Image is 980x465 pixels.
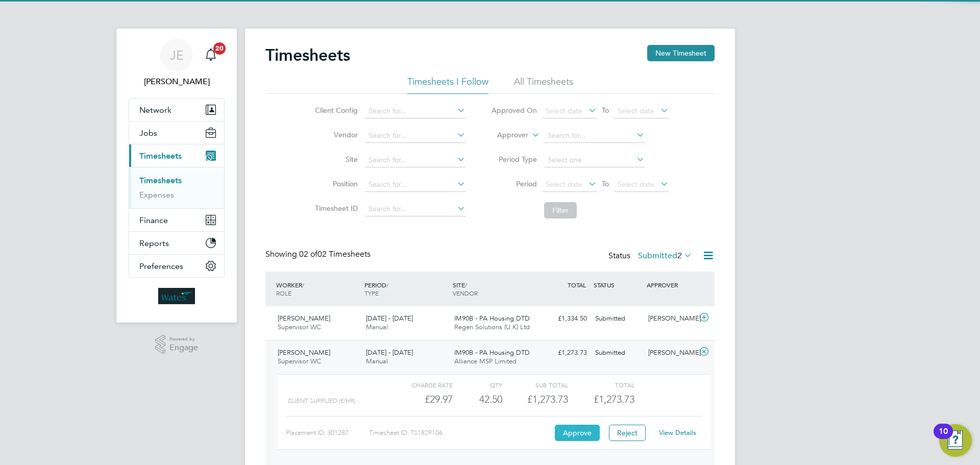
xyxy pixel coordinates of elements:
a: JE[PERSON_NAME] [129,39,225,88]
input: Search for... [365,104,465,118]
button: Network [129,99,224,121]
div: PERIOD [362,276,450,302]
span: Finance [139,215,168,225]
span: Select date [618,180,654,189]
span: TOTAL [568,281,586,289]
div: 10 [939,431,948,445]
div: Submitted [591,310,644,327]
button: Filter [544,202,577,218]
label: Timesheet ID [312,204,358,213]
div: £1,273.73 [502,391,568,408]
span: Jobs [139,128,157,138]
div: SITE [450,276,538,302]
span: Client Supplied (£/HR) [288,397,355,404]
button: Open Resource Center, 10 new notifications [939,424,972,457]
div: £1,334.50 [538,310,591,327]
input: Search for... [365,129,465,143]
span: Alliance MSP Limited [454,357,517,365]
button: Timesheets [129,144,224,167]
div: £29.97 [387,391,453,408]
span: Select date [546,180,582,189]
span: IM90B - PA Housing DTD [454,314,530,323]
li: All Timesheets [514,76,573,94]
a: Expenses [139,190,174,200]
div: Status [608,249,694,263]
button: Approve [555,425,600,441]
span: [PERSON_NAME] [278,348,330,357]
button: Preferences [129,255,224,277]
div: [PERSON_NAME] [644,345,697,361]
input: Search for... [365,153,465,167]
div: WORKER [274,276,362,302]
span: To [599,104,612,117]
span: 02 of [299,249,317,259]
span: Manual [366,357,388,365]
h2: Timesheets [265,45,350,65]
span: Engage [169,344,198,352]
span: / [386,281,388,289]
div: Total [568,379,634,391]
label: Submitted [638,251,692,261]
a: 20 [201,39,221,71]
span: TYPE [364,289,379,297]
label: Approver [482,130,528,140]
a: View Details [659,428,696,437]
input: Search for... [365,202,465,216]
label: Period Type [491,155,537,164]
span: Jamie Evenden [129,76,225,88]
span: 02 Timesheets [299,249,371,259]
input: Select one [544,153,645,167]
span: [DATE] - [DATE] [366,314,413,323]
span: Supervisor WC [278,357,321,365]
div: Charge rate [387,379,453,391]
div: Timesheet ID: TS1829106 [369,425,552,441]
span: VENDOR [453,289,478,297]
div: Sub Total [502,379,568,391]
span: Select date [546,106,582,115]
span: Preferences [139,261,183,271]
nav: Main navigation [116,29,237,323]
label: Position [312,179,358,188]
div: £1,273.73 [538,345,591,361]
span: Timesheets [139,151,182,161]
div: [PERSON_NAME] [644,310,697,327]
button: Reports [129,232,224,254]
li: Timesheets I Follow [407,76,488,94]
img: wates-logo-retina.png [158,288,195,304]
div: APPROVER [644,276,697,294]
span: Select date [618,106,654,115]
label: Vendor [312,130,358,139]
span: IM90B - PA Housing DTD [454,348,530,357]
span: Manual [366,323,388,331]
label: Site [312,155,358,164]
div: QTY [453,379,502,391]
button: Reject [609,425,646,441]
div: Showing [265,249,373,260]
span: 20 [213,42,226,55]
button: Jobs [129,121,224,144]
span: [DATE] - [DATE] [366,348,413,357]
input: Search for... [365,178,465,192]
span: / [465,281,467,289]
span: ROLE [276,289,291,297]
span: JE [170,48,184,62]
a: Go to home page [129,288,225,304]
span: Supervisor WC [278,323,321,331]
button: New Timesheet [647,45,715,61]
div: Timesheets [129,167,224,208]
button: Finance [129,209,224,231]
div: STATUS [591,276,644,294]
span: Reports [139,238,169,248]
span: £1,273.73 [594,393,634,405]
label: Client Config [312,106,358,115]
span: / [302,281,304,289]
label: Period [491,179,537,188]
span: To [599,177,612,190]
div: Submitted [591,345,644,361]
span: Powered by [169,335,198,344]
a: Powered byEngage [155,335,199,354]
label: Approved On [491,106,537,115]
div: Placement ID: 301287 [286,425,369,441]
span: [PERSON_NAME] [278,314,330,323]
span: Network [139,105,171,115]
